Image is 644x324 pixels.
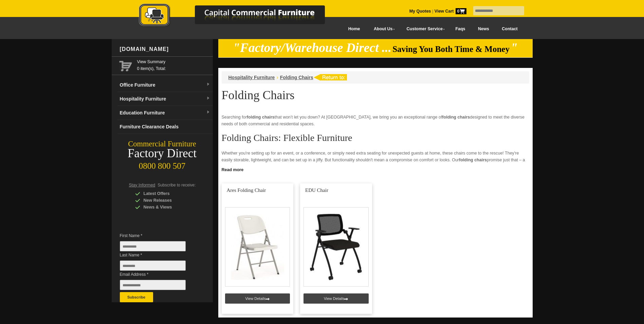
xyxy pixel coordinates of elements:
[218,165,533,173] a: Click to read more
[511,41,518,55] em: "
[117,120,213,134] a: Furniture Clearance Deals
[233,41,391,55] em: "Factory/Warehouse Direct ...
[135,204,200,211] div: News & Views
[112,139,213,149] div: Commercial Furniture
[135,197,200,204] div: New Releases
[120,271,196,278] span: Email Address *
[112,158,213,171] div: 0800 800 507
[449,21,472,37] a: Faqs
[228,75,275,80] a: Hospitality Furniture
[366,21,399,37] a: About Us
[120,232,196,239] span: First Name *
[120,3,358,28] img: Capital Commercial Furniture Logo
[120,260,186,271] input: Last Name *
[117,92,213,106] a: Hospitality Furnituredropdown
[222,150,529,170] p: Whether you're setting up for an event, or a conference, or simply need extra seating for unexpec...
[117,78,213,92] a: Office Furnituredropdown
[120,280,186,290] input: Email Address *
[120,252,196,258] span: Last Name *
[120,292,153,302] button: Subscribe
[206,83,210,87] img: dropdown
[472,21,495,37] a: News
[117,106,213,120] a: Education Furnituredropdown
[435,9,466,14] strong: View Cart
[456,8,466,14] span: 0
[459,158,487,162] strong: folding chairs
[280,75,313,80] a: Folding Chairs
[247,115,275,120] strong: folding chairs
[137,58,210,71] span: 0 item(s), Total:
[222,89,529,102] h1: Folding Chairs
[409,9,431,14] a: My Quotes
[399,21,449,37] a: Customer Service
[120,241,186,251] input: First Name *
[495,21,524,37] a: Contact
[137,58,210,65] a: View Summary
[442,115,470,120] strong: folding chairs
[206,96,210,101] img: dropdown
[222,133,529,143] h2: Folding Chairs: Flexible Furniture
[222,114,529,127] p: Searching for that won’t let you down? At [GEOGRAPHIC_DATA], we bring you an exceptional range of...
[117,39,213,59] div: [DOMAIN_NAME]
[135,190,200,197] div: Latest Offers
[158,183,196,187] span: Subscribe to receive:
[392,44,510,54] span: Saving You Both Time & Money
[433,9,466,14] a: View Cart0
[129,183,155,187] span: Stay Informed
[313,74,347,80] img: return to
[276,74,278,81] li: ›
[120,3,358,30] a: Capital Commercial Furniture Logo
[206,110,210,114] img: dropdown
[112,149,213,158] div: Factory Direct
